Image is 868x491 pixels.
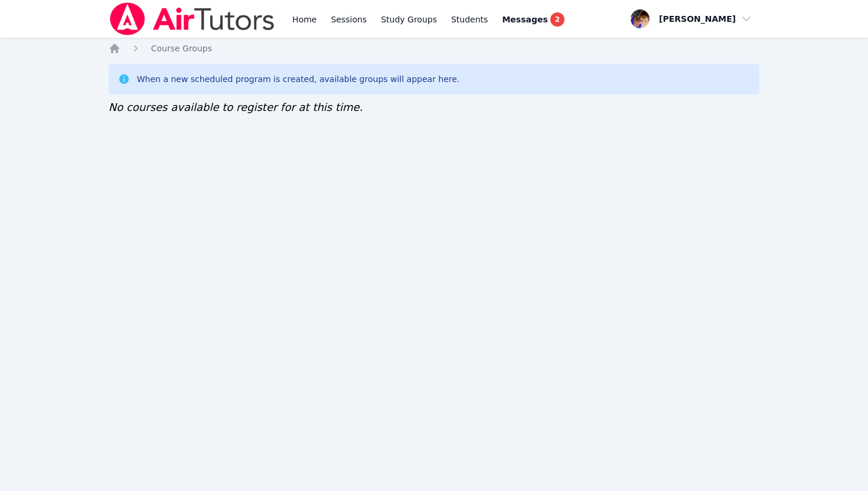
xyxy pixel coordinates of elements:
[151,44,212,53] span: Course Groups
[109,2,276,35] img: Air Tutors
[151,42,212,54] a: Course Groups
[109,42,760,54] nav: Breadcrumb
[550,12,564,27] span: 2
[502,14,547,25] span: Messages
[109,101,363,113] span: No courses available to register for at this time.
[137,73,460,85] div: When a new scheduled program is created, available groups will appear here.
